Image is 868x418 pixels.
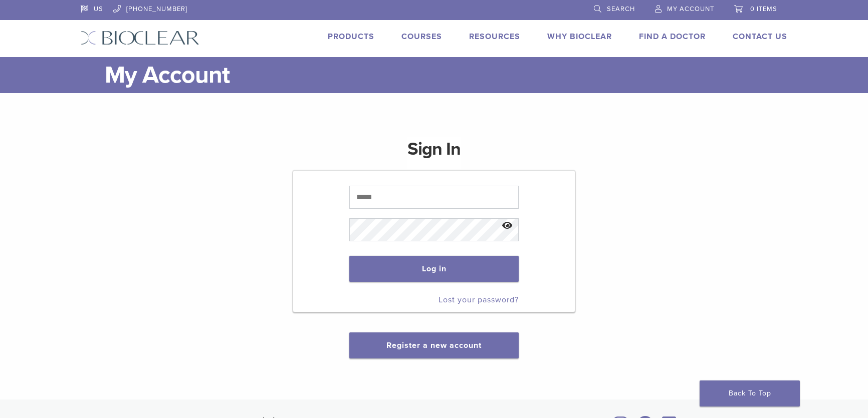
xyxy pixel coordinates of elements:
a: Products [328,32,374,42]
button: Register a new account [349,332,519,358]
a: Courses [401,32,442,42]
a: Resources [469,32,520,42]
span: 0 items [750,5,777,13]
a: Back To Top [700,380,800,406]
img: Bioclear [81,31,199,45]
a: Why Bioclear [547,32,612,42]
h1: Sign In [407,137,461,169]
span: Search [607,5,635,13]
button: Show password [497,213,518,239]
button: Log in [349,256,518,282]
a: Register a new account [386,340,482,350]
a: Lost your password? [439,295,519,305]
a: Find A Doctor [639,32,706,42]
h1: My Account [105,57,787,93]
a: Contact Us [733,32,787,42]
span: My Account [667,5,714,13]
